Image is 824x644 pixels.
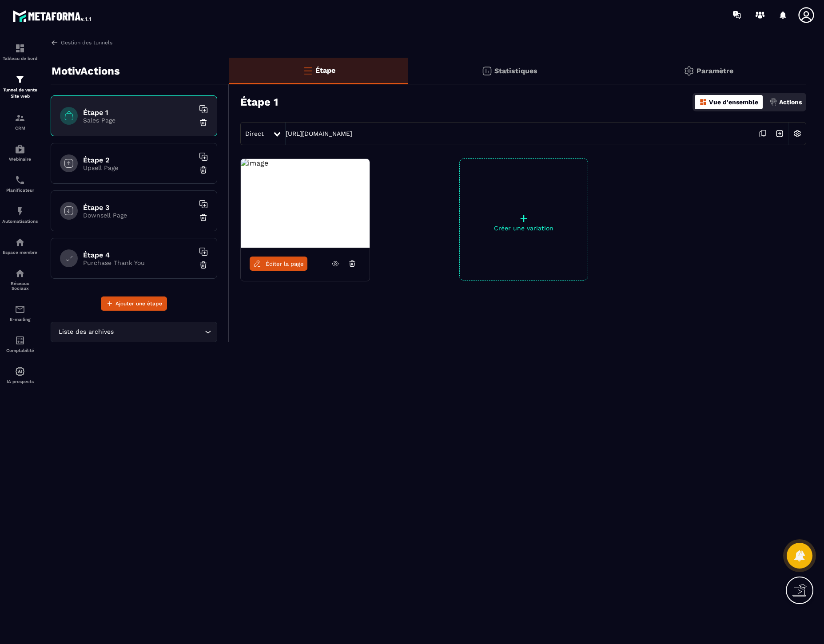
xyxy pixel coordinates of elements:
img: trash [199,213,208,222]
input: Search for option [115,327,203,337]
a: automationsautomationsAutomatisations [2,199,38,230]
img: formation [15,113,25,123]
img: trash [199,166,208,174]
p: Créer une variation [460,225,588,232]
p: E-mailing [2,317,38,322]
img: setting-gr.5f69749f.svg [684,66,694,76]
img: bars-o.4a397970.svg [303,65,313,76]
p: Sales Page [83,117,194,124]
img: setting-w.858f3a88.svg [789,125,806,142]
h6: Étape 1 [83,108,194,117]
img: formation [15,74,25,85]
img: social-network [15,268,25,279]
a: automationsautomationsEspace membre [2,230,38,261]
p: Purchase Thank You [83,259,194,266]
p: Paramètre [697,67,733,75]
p: Webinaire [2,157,38,162]
img: trash [199,118,208,127]
p: Downsell Page [83,212,194,219]
h6: Étape 2 [83,156,194,164]
p: MotivActions [52,62,120,80]
p: Réseaux Sociaux [2,281,38,291]
a: social-networksocial-networkRéseaux Sociaux [2,261,38,297]
img: dashboard-orange.40269519.svg [699,98,707,106]
a: formationformationTunnel de vente Site web [2,67,38,106]
span: Liste des archives [56,327,115,337]
p: Tunnel de vente Site web [2,87,38,99]
p: Étape [315,66,335,75]
img: trash [199,261,208,269]
p: IA prospects [2,379,38,384]
p: Espace membre [2,250,38,255]
div: Search for option [51,322,217,342]
img: actions.d6e523a2.png [769,98,777,106]
img: formation [15,43,25,54]
img: logo [12,8,92,24]
p: + [460,212,588,225]
img: stats.20deebd0.svg [482,66,492,76]
img: automations [15,206,25,217]
a: emailemailE-mailing [2,297,38,328]
p: Actions [779,99,802,106]
a: formationformationCRM [2,106,38,137]
img: image [241,159,268,167]
h6: Étape 3 [83,203,194,212]
img: arrow-next.bcc2205e.svg [771,125,788,142]
span: Ajouter une étape [115,299,162,308]
p: Comptabilité [2,348,38,353]
h6: Étape 4 [83,251,194,259]
a: Gestion des tunnels [51,39,112,47]
p: Statistiques [494,67,537,75]
span: Direct [245,130,264,137]
img: scheduler [15,175,25,186]
a: accountantaccountantComptabilité [2,328,38,360]
a: schedulerschedulerPlanificateur [2,168,38,199]
p: Planificateur [2,188,38,193]
a: [URL][DOMAIN_NAME] [286,130,352,137]
img: automations [15,144,25,154]
p: Upsell Page [83,164,194,171]
button: Ajouter une étape [101,296,167,311]
a: Éditer la page [250,257,307,271]
img: accountant [15,335,25,346]
span: Éditer la page [266,261,304,267]
a: formationformationTableau de bord [2,36,38,67]
img: arrow [51,39,59,47]
img: automations [15,237,25,248]
h3: Étape 1 [240,96,278,108]
p: CRM [2,126,38,130]
a: automationsautomationsWebinaire [2,137,38,168]
p: Automatisations [2,219,38,224]
p: Tableau de bord [2,56,38,61]
img: email [15,304,25,315]
p: Vue d'ensemble [709,99,758,106]
img: automations [15,366,25,377]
